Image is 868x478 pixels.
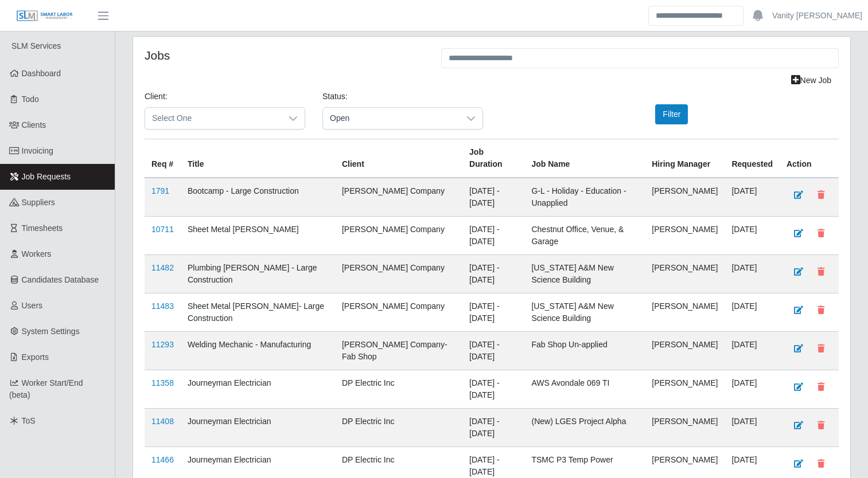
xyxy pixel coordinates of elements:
th: Client [335,139,462,178]
span: Worker Start/End (beta) [9,378,83,399]
td: [DATE] [725,178,780,217]
td: [PERSON_NAME] [645,255,725,293]
span: Users [22,301,43,310]
label: Client: [145,91,168,103]
td: [DATE] [725,217,780,255]
td: [DATE] - [DATE] [462,255,524,293]
span: Clients [22,120,46,130]
th: Requested [725,139,780,178]
a: 11482 [151,263,174,272]
td: [PERSON_NAME] [645,409,725,447]
td: DP Electric Inc [335,370,462,409]
td: [PERSON_NAME] [645,332,725,370]
span: Exports [22,352,49,362]
td: [DATE] - [DATE] [462,217,524,255]
td: Journeyman Electrician [181,409,335,447]
td: [PERSON_NAME] [645,293,725,332]
td: [PERSON_NAME] Company [335,217,462,255]
a: 10711 [151,225,174,234]
th: Job Duration [462,139,524,178]
td: [US_STATE] A&M New Science Building [524,255,645,293]
td: [DATE] [725,255,780,293]
a: New Job [784,70,839,91]
a: 11466 [151,455,174,464]
td: [PERSON_NAME] Company [335,178,462,217]
input: Search [648,6,744,26]
td: [DATE] - [DATE] [462,370,524,409]
td: Sheet Metal [PERSON_NAME] [181,217,335,255]
span: Todo [22,95,39,104]
td: [DATE] - [DATE] [462,178,524,217]
td: DP Electric Inc [335,409,462,447]
td: Welding Mechanic - Manufacturing [181,332,335,370]
h4: Jobs [145,48,424,62]
td: [DATE] - [DATE] [462,332,524,370]
span: Workers [22,249,52,258]
td: [PERSON_NAME] Company- Fab Shop [335,332,462,370]
span: Job Requests [22,172,71,181]
span: System Settings [22,327,80,336]
button: Filter [655,104,688,124]
td: [DATE] [725,293,780,332]
td: [DATE] [725,370,780,409]
span: Open [323,108,460,129]
td: Journeyman Electrician [181,370,335,409]
td: [PERSON_NAME] Company [335,255,462,293]
td: [DATE] - [DATE] [462,293,524,332]
th: Hiring Manager [645,139,725,178]
td: [PERSON_NAME] Company [335,293,462,332]
td: G-L - Holiday - Education - Unapplied [524,178,645,217]
td: Chestnut Office, Venue, & Garage [524,217,645,255]
a: 11408 [151,417,174,426]
td: [PERSON_NAME] [645,217,725,255]
td: [PERSON_NAME] [645,178,725,217]
span: Suppliers [22,198,55,207]
td: Bootcamp - Large Construction [181,178,335,217]
label: Status: [322,91,348,103]
td: Fab Shop Un-applied [524,332,645,370]
span: Timesheets [22,224,63,233]
td: [US_STATE] A&M New Science Building [524,293,645,332]
span: SLM Services [11,41,61,50]
td: (New) LGES Project Alpha [524,409,645,447]
td: [DATE] [725,409,780,447]
span: ToS [22,416,36,425]
th: Action [780,139,839,178]
td: Plumbing [PERSON_NAME] - Large Construction [181,255,335,293]
td: Sheet Metal [PERSON_NAME]- Large Construction [181,293,335,332]
td: AWS Avondale 069 TI [524,370,645,409]
span: Invoicing [22,146,53,155]
span: Dashboard [22,69,61,78]
a: Vanity [PERSON_NAME] [772,10,862,22]
td: [PERSON_NAME] [645,370,725,409]
td: [DATE] [725,332,780,370]
img: SLM Logo [16,10,73,22]
span: Select One [145,108,282,129]
th: Title [181,139,335,178]
th: Req # [145,139,181,178]
td: [DATE] - [DATE] [462,409,524,447]
a: 11483 [151,301,174,311]
a: 1791 [151,186,169,195]
a: 11293 [151,340,174,349]
span: Candidates Database [22,275,99,284]
a: 11358 [151,378,174,387]
th: Job Name [524,139,645,178]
